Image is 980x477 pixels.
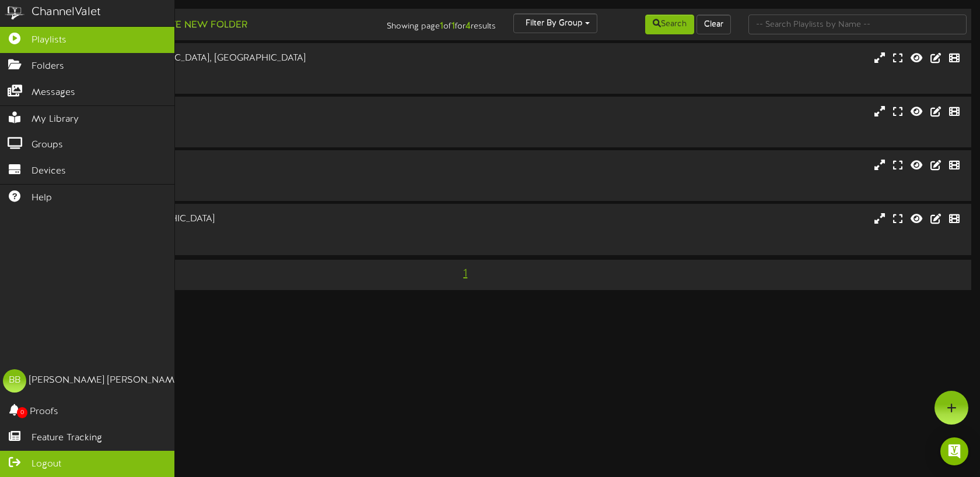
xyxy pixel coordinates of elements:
[460,267,470,280] span: 1
[47,129,418,139] div: # 14318
[47,105,418,119] div: Cody Office
[47,65,418,75] div: Portrait ( 9:16 )
[135,18,251,33] button: Create New Folder
[47,236,418,246] div: # 14319
[47,213,418,226] div: Lobby - SLC, [GEOGRAPHIC_DATA]
[940,437,968,465] div: Open Intercom Messenger
[47,52,418,65] div: Breakroom- [GEOGRAPHIC_DATA], [GEOGRAPHIC_DATA]
[452,21,455,31] strong: 1
[47,172,418,182] div: Landscape ( 16:9 )
[29,374,183,387] div: [PERSON_NAME] [PERSON_NAME]
[47,159,418,172] div: Ed's Office
[32,60,64,73] span: Folders
[47,75,418,85] div: # 14320
[32,139,63,152] span: Groups
[32,192,52,205] span: Help
[32,34,66,47] span: Playlists
[696,15,731,34] button: Clear
[348,13,505,33] div: Showing page of for results
[466,21,471,31] strong: 4
[32,86,75,100] span: Messages
[47,119,418,129] div: Landscape ( 16:9 )
[30,405,58,419] span: Proofs
[513,13,597,33] button: Filter By Group
[32,432,102,445] span: Feature Tracking
[47,182,418,192] div: # 14686
[440,21,443,31] strong: 1
[748,15,967,34] input: -- Search Playlists by Name --
[32,458,61,471] span: Logout
[3,369,26,393] div: BB
[32,4,101,21] div: ChannelValet
[17,407,27,418] span: 0
[32,113,79,126] span: My Library
[32,165,66,178] span: Devices
[47,226,418,236] div: Landscape ( 16:9 )
[645,15,694,34] button: Search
